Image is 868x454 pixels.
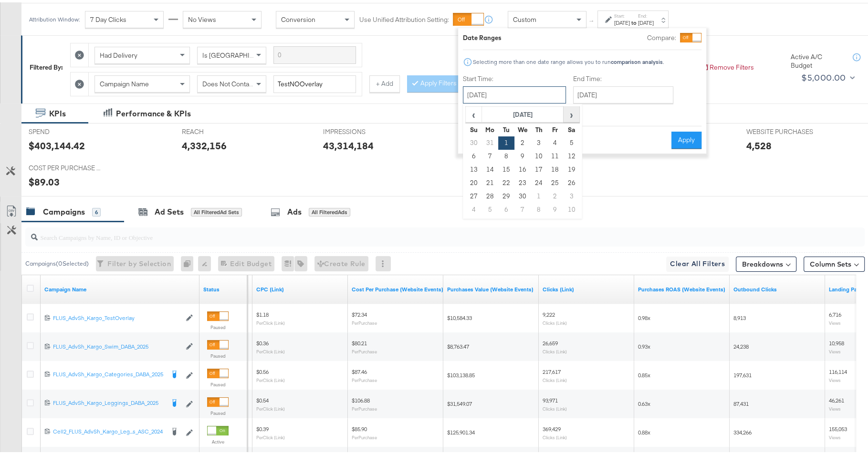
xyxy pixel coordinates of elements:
[514,174,531,187] td: 23
[563,121,579,134] th: Sa
[352,394,370,402] span: $106.88
[273,44,356,62] input: Enter a search term
[638,426,650,433] span: 0.88x
[547,121,563,134] th: Fr
[573,72,677,81] label: End Time:
[256,283,344,291] a: The average cost for each link click you've received from your ad.
[547,161,563,174] td: 18
[466,187,482,201] td: 27
[543,318,567,323] sub: Clicks (Link)
[543,346,567,352] sub: Clicks (Link)
[352,346,377,352] sub: Per Purchase
[498,174,514,187] td: 22
[188,13,216,21] span: No Views
[531,187,547,201] td: 1
[513,13,536,21] span: Custom
[352,375,377,381] sub: Per Purchase
[256,337,269,344] span: $0.36
[323,125,395,134] span: IMPRESSIONS
[256,403,285,409] sub: Per Click (Link)
[791,50,843,68] div: Active A/C Budget
[25,257,89,266] div: Campaigns ( 0 Selected)
[514,134,531,147] td: 2
[829,394,844,402] span: 46,261
[733,312,746,319] span: 8,913
[498,121,514,134] th: Tu
[804,254,865,269] button: Column Sets
[472,56,664,63] div: Selecting more than one date range allows you to run .
[829,309,841,316] span: 6,716
[90,13,126,21] span: 7 Day Clicks
[482,104,564,121] th: [DATE]
[53,397,164,406] a: FLUS_AdvSh_Kargo_Leggings_DABA_2025
[797,68,857,83] button: $5,000.00
[531,134,547,147] td: 3
[531,174,547,187] td: 24
[207,322,229,328] label: Paused
[543,423,561,430] span: 369,429
[531,147,547,161] td: 10
[116,106,191,117] div: Performance & KPIs
[531,121,547,134] th: Th
[323,136,374,150] div: 43,314,184
[53,368,164,378] a: FLUS_AdvSh_Kargo_Categories_DABA_2025
[514,161,531,174] td: 16
[543,403,567,409] sub: Clicks (Link)
[463,72,566,81] label: Start Time:
[543,283,630,291] a: The number of clicks on links appearing on your ad or Page that direct people to your sites off F...
[482,187,498,201] td: 28
[829,318,841,323] sub: Views
[563,134,579,147] td: 5
[829,432,841,438] sub: Views
[207,436,229,443] label: Active
[733,340,749,348] span: 24,238
[256,318,285,323] sub: Per Click (Link)
[547,147,563,161] td: 11
[514,121,531,134] th: We
[514,187,531,201] td: 30
[447,369,475,376] span: $103,138.85
[53,340,181,348] div: FLUS_AdvSh_Kargo_Swim_DABA_2025
[29,136,85,150] div: $403,144.42
[352,318,377,323] sub: Per Purchase
[352,309,367,316] span: $72.34
[53,425,164,435] a: Cell2_FLUS_AdvSh_Kargo_Leg...s_ASC_2024
[466,121,482,134] th: Su
[638,10,654,17] label: End:
[49,106,66,117] div: KPIs
[514,201,531,214] td: 7
[531,161,547,174] td: 17
[482,201,498,214] td: 5
[29,14,80,21] div: Attribution Window:
[29,125,100,134] span: SPEND
[829,375,841,381] sub: Views
[498,187,514,201] td: 29
[498,201,514,214] td: 6
[614,10,630,17] label: Start:
[100,49,137,57] span: Had Delivery
[563,187,579,201] td: 3
[671,129,701,146] button: Apply
[309,206,350,214] div: All Filtered Ads
[547,174,563,187] td: 25
[466,161,482,174] td: 13
[29,161,100,170] span: COST PER PURCHASE (WEBSITE EVENTS)
[447,340,469,348] span: $8,763.47
[531,201,547,214] td: 8
[638,312,650,319] span: 0.98x
[614,17,630,24] div: [DATE]
[202,77,254,86] span: Does Not Contain
[543,366,561,373] span: 217,617
[801,68,846,83] div: $5,000.00
[482,134,498,147] td: 31
[638,398,650,405] span: 0.63x
[38,222,788,240] input: Search Campaigns by Name, ID or Objective
[563,201,579,214] td: 10
[666,254,729,269] button: Clear All Filters
[352,403,377,409] sub: Per Purchase
[466,134,482,147] td: 30
[53,312,181,320] div: FLUS_AdvSh_Kargo_TestOverlay
[352,423,367,430] span: $85.90
[638,369,650,376] span: 0.85x
[202,49,275,57] span: Is [GEOGRAPHIC_DATA]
